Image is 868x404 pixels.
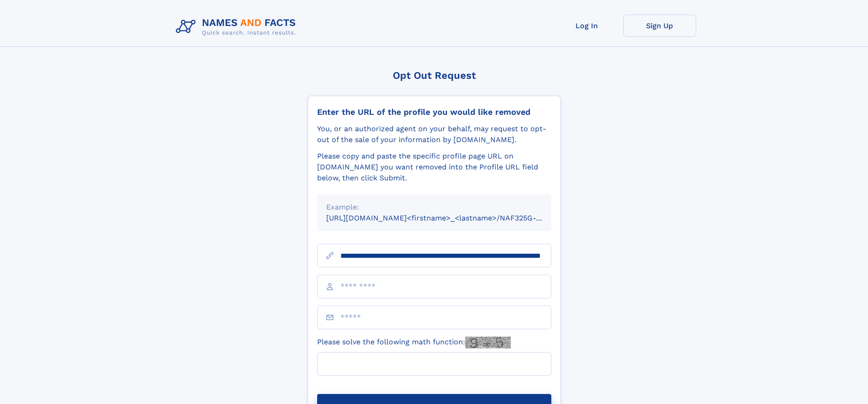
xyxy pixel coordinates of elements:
[550,15,623,37] a: Log In
[326,214,569,222] small: [URL][DOMAIN_NAME]<firstname>_<lastname>/NAF325G-xxxxxxxx
[317,123,551,145] div: You, or an authorized agent on your behalf, may request to opt-out of the sale of your informatio...
[308,70,561,81] div: Opt Out Request
[317,107,551,117] div: Enter the URL of the profile you would like removed
[623,15,696,37] a: Sign Up
[317,151,551,184] div: Please copy and paste the specific profile page URL on [DOMAIN_NAME] you want removed into the Pr...
[326,202,542,213] div: Example:
[317,337,511,348] label: Please solve the following math function:
[172,15,303,39] img: Logo Names and Facts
